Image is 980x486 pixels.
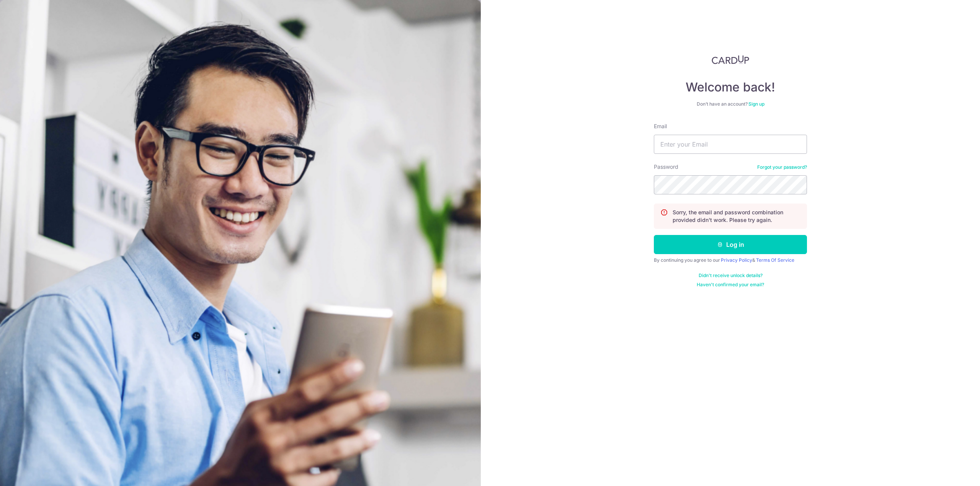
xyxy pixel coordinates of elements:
[654,80,807,95] h4: Welcome back!
[654,235,807,254] button: Log in
[757,164,807,170] a: Forgot your password?
[721,257,752,263] a: Privacy Policy
[654,257,807,263] div: By continuing you agree to our &
[654,135,807,154] input: Enter your Email
[654,163,678,171] label: Password
[748,101,764,107] a: Sign up
[654,101,807,107] div: Don’t have an account?
[697,282,764,288] a: Haven't confirmed your email?
[673,209,800,224] p: Sorry, the email and password combination provided didn't work. Please try again.
[654,122,667,130] label: Email
[756,257,794,263] a: Terms Of Service
[699,272,763,279] a: Didn't receive unlock details?
[712,55,749,64] img: CardUp Logo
